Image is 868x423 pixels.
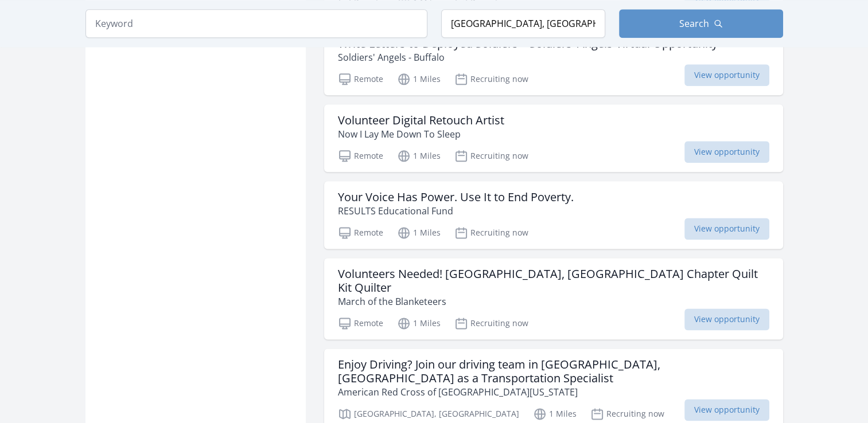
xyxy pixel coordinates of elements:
p: March of the Blanketeers [338,295,769,308]
p: 1 Miles [397,72,441,86]
p: Remote [338,149,383,163]
h3: Volunteer Digital Retouch Artist [338,113,504,127]
span: View opportunity [684,308,769,330]
p: RESULTS Educational Fund [338,204,574,218]
p: American Red Cross of [GEOGRAPHIC_DATA][US_STATE] [338,385,769,399]
p: Now I Lay Me Down To Sleep [338,127,504,141]
p: Remote [338,226,383,240]
span: View opportunity [684,64,769,86]
h3: Your Voice Has Power. Use It to End Poverty. [338,190,574,204]
p: Remote [338,72,383,86]
a: Volunteer Digital Retouch Artist Now I Lay Me Down To Sleep Remote 1 Miles Recruiting now View op... [324,104,783,172]
span: View opportunity [684,141,769,163]
p: Recruiting now [454,316,528,330]
button: Search [619,9,783,38]
a: Your Voice Has Power. Use It to End Poverty. RESULTS Educational Fund Remote 1 Miles Recruiting n... [324,181,783,249]
input: Location [441,9,605,38]
span: View opportunity [684,399,769,421]
p: Soldiers' Angels - Buffalo [338,50,718,64]
h3: Write Letters to Deployed Soldiers' - Soldiers' Angels Virtual Opportunity [338,37,718,50]
span: View opportunity [684,218,769,240]
a: Volunteers Needed! [GEOGRAPHIC_DATA], [GEOGRAPHIC_DATA] Chapter Quilt Kit Quilter March of the Bl... [324,258,783,339]
p: Recruiting now [454,226,528,240]
p: Remote [338,316,383,330]
input: Keyword [85,9,427,38]
p: 1 Miles [397,316,441,330]
a: Write Letters to Deployed Soldiers' - Soldiers' Angels Virtual Opportunity Soldiers' Angels - Buf... [324,28,783,95]
p: Recruiting now [590,407,664,421]
p: Recruiting now [454,72,528,86]
p: 1 Miles [397,226,441,240]
p: 1 Miles [397,149,441,163]
p: 1 Miles [533,407,577,421]
span: Search [679,17,709,30]
h3: Volunteers Needed! [GEOGRAPHIC_DATA], [GEOGRAPHIC_DATA] Chapter Quilt Kit Quilter [338,267,769,295]
p: [GEOGRAPHIC_DATA], [GEOGRAPHIC_DATA] [338,407,519,421]
p: Recruiting now [454,149,528,163]
h3: Enjoy Driving? Join our driving team in [GEOGRAPHIC_DATA], [GEOGRAPHIC_DATA] as a Transportation ... [338,358,769,385]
